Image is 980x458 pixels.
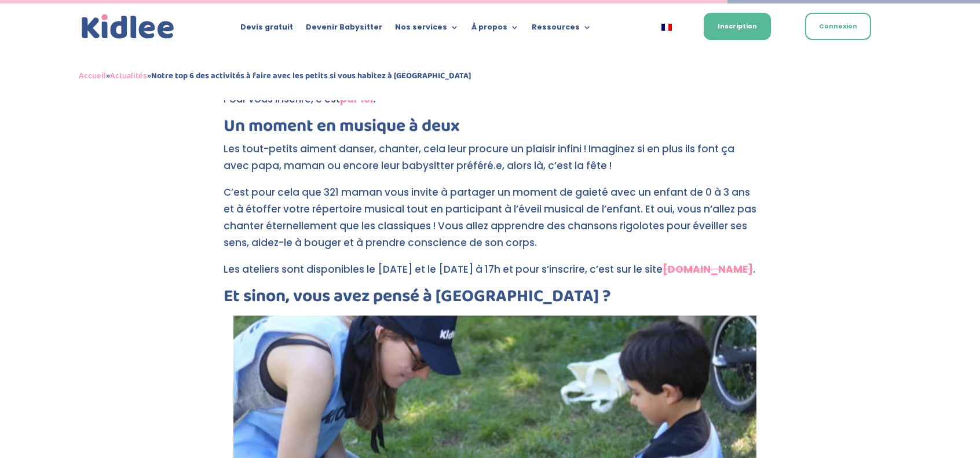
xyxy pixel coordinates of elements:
p: Les tout-petits aiment danser, chanter, cela leur procure un plaisir infini ! Imaginez si en plus... [224,141,756,184]
a: Inscription [704,13,771,40]
p: Pour vous inscrire, c’est [224,91,756,118]
a: Connexion [805,13,871,40]
a: Devis gratuit [240,23,293,36]
p: Les ateliers sont disponibles le [DATE] et le [DATE] à 17h et pour s’inscrire, c’est sur le site . [224,261,756,288]
img: logo_kidlee_bleu [79,12,177,42]
a: Ressources [532,23,591,36]
a: Kidlee Logo [79,12,177,42]
img: Français [661,24,672,31]
h2: Un moment en musique à deux [224,118,756,141]
a: Nos services [395,23,459,36]
p: C’est pour cela que 321 maman vous invite à partager un moment de gaieté avec un enfant de 0 à 3 ... [224,184,756,261]
a: Actualités [110,69,147,83]
a: [DOMAIN_NAME] [663,262,753,276]
strong: Et sinon, vous avez pensé à [GEOGRAPHIC_DATA] ? [224,283,611,310]
a: Devenir Babysitter [306,23,382,36]
strong: Notre top 6 des activités à faire avec les petits si vous habitez à [GEOGRAPHIC_DATA] [151,69,471,83]
span: » » [79,69,471,83]
a: À propos [471,23,519,36]
a: Accueil [79,69,106,83]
